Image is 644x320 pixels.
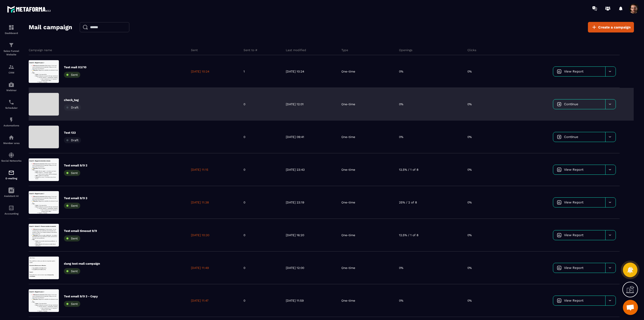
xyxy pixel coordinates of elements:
a: automationsautomationsMember area [1,131,21,148]
strong: Plan [13,41,20,45]
p: Clicks [467,48,476,52]
p: 0 [244,102,245,106]
img: icon [557,102,561,106]
span: Sent [71,269,78,273]
a: emailemailE-mailing [1,166,21,184]
p: Test email 9/9 3 [64,196,87,200]
strong: Niveau de conscience [17,16,54,20]
p: Sales Funnel Website [1,49,21,56]
span: View Report [564,266,583,270]
li: Je pense que {Nom de votre formation} n’est pas efficace pour moi. [23,49,98,59]
em: [DATE] 01:00 AM (UTC) [21,36,58,40]
span: Continue [564,102,578,106]
p: Hello Team, [3,3,98,8]
li: : C’est aujourd’hui. [23,45,98,50]
li: Je ne suis pas convaincu par {Nom de ma solution}. [13,44,98,59]
p: Accounting [1,212,21,215]
a: Assistant AI [1,184,21,201]
p: 0% [467,266,472,270]
p: Test mail 03/10 [64,65,87,69]
li: : Dernier rappel - c’est dans une heure [23,40,98,45]
h3: STORY : ___ [3,21,98,26]
p: One-time [341,168,355,172]
p: One-time [341,299,355,303]
img: icon [557,135,561,139]
img: icon [557,298,561,303]
p: [DATE] 09:41 [286,135,304,139]
p: [DATE] 10:24 [286,69,304,74]
p: Sent [191,48,198,52]
p: One-time [341,102,355,106]
p: 0% [467,69,472,74]
a: View Report [553,296,605,305]
h3: Email 6 - Rappel de dernière minute [3,7,98,12]
p: 0% [467,135,472,139]
img: social-network [8,152,14,158]
li: : Ils ont enfin résolu leurs problèmes - à votre tour ? [23,55,98,65]
li: Que se passera-t-il s’il n’agit pas ? (cf peurs de la cible) [43,60,98,70]
a: Create a campaign [588,22,634,32]
strong: Impact: [3,49,15,53]
span: Continue [564,135,578,139]
li: 🧠 : Most-aware “ [13,16,98,30]
li: Je n’ai pas {Douleur persona}. [13,39,98,44]
p: One-time [341,69,355,74]
img: formation [8,64,14,70]
li: Mise en avant de témoignages positifs de personnes ayant participé au webinaire [33,75,98,90]
li: Urgence - Scarcity [33,70,98,100]
strong: Plan [13,36,20,40]
h3: Email 4 - Extrait 3 - Preuve sociale et autorité [3,7,98,12]
img: formation [8,24,14,30]
strong: Hook [23,55,31,59]
span: View Report [564,168,583,171]
p: We would like to inform you about an important system update. [3,12,98,22]
p: One-time [341,233,355,237]
p: 0% [467,102,472,106]
p: One-time [341,200,355,204]
span: View Report [564,233,583,237]
div: Open chat [623,300,638,315]
li: 🥇 : Rappel des modalités du webinaire le jour J. [13,30,98,40]
p: Member area [1,142,21,145]
p: Social Networks [1,159,21,162]
li: Coût de l’inaction - Visualisation négative [33,55,98,70]
p: Start: [13,36,98,41]
p: 0 [244,200,245,204]
img: icon [557,200,561,205]
strong: Big Idea [17,36,30,40]
a: Continue [553,132,605,142]
a: Continue [553,99,605,109]
li: : Apporter de la preuve sociale (focus webinaire) [23,65,98,124]
span: View Report [564,69,583,73]
h3: Email 5 - Rappel le jour J [3,7,98,12]
li: Je suis intéressé par {Nom de votre formation}, mais il me manquait quelque chose pour sauter le ... [13,59,98,68]
span: Updated template [3,3,46,9]
a: automationsautomationsAutomations [1,113,21,131]
p: [DATE] 10:30 [191,233,209,237]
p: 0% [467,299,472,303]
span: Create a campaign [598,25,631,30]
li: Pourquoi doit-il agir maintenant ? [43,75,98,80]
li: 🧠 : Product-aware “ [13,16,98,35]
span: View Report [564,299,583,302]
a: View Report [553,67,605,76]
p: Dashboard [1,32,21,34]
p: Sent to # [244,48,257,52]
p: Bonjour {Prénom}, [3,3,98,8]
p: 0% [399,266,403,270]
p: Test email 9/9 2 [64,163,87,167]
strong: Big Idea [17,31,30,35]
p: 12.5% / 1 of 8 [399,233,418,237]
img: scheduler [8,99,14,105]
span: Sent [71,204,78,207]
strong: Hook [23,46,31,50]
p: 0 [244,168,245,172]
strong: Close [23,60,32,64]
